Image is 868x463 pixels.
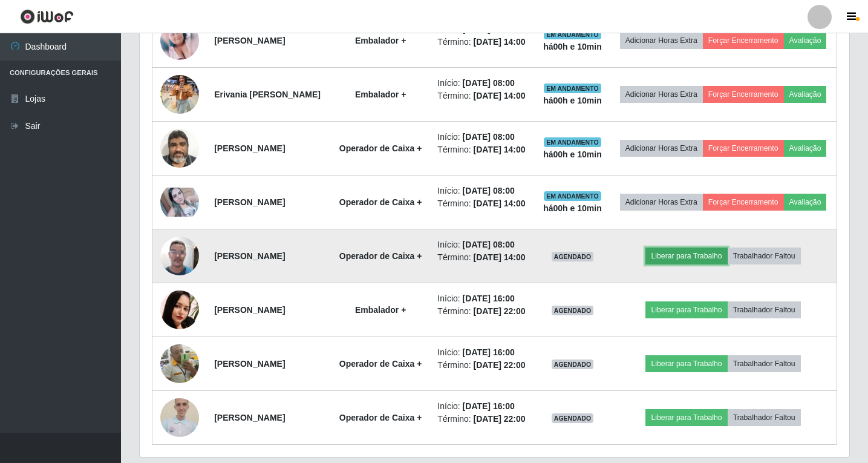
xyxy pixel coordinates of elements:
button: Trabalhador Faltou [728,301,801,318]
li: Início: [437,238,527,251]
li: Início: [437,292,527,305]
strong: [PERSON_NAME] [214,197,285,207]
img: 1625107347864.jpeg [160,122,199,174]
strong: [PERSON_NAME] [214,359,285,369]
button: Adicionar Horas Extra [620,194,703,211]
strong: há 00 h e 10 min [543,203,602,213]
button: Forçar Encerramento [703,86,784,103]
strong: Embalador + [355,90,406,99]
time: [DATE] 16:00 [463,294,515,303]
button: Forçar Encerramento [703,194,784,211]
li: Término: [437,413,527,425]
time: [DATE] 14:00 [473,199,525,208]
li: Início: [437,400,527,413]
strong: há 00 h e 10 min [543,96,602,105]
strong: Erivania [PERSON_NAME] [214,90,321,99]
img: 1668045195868.jpeg [160,188,199,217]
strong: Operador de Caixa + [339,197,422,207]
strong: Embalador + [355,36,406,45]
time: [DATE] 16:00 [463,347,515,357]
strong: Operador de Caixa + [339,413,422,422]
time: [DATE] 08:00 [463,240,515,249]
img: 1607202884102.jpeg [160,344,199,383]
li: Início: [437,346,527,359]
strong: Operador de Caixa + [339,143,422,153]
strong: [PERSON_NAME] [214,305,285,315]
img: CoreUI Logo [20,9,74,24]
li: Término: [437,251,527,264]
span: AGENDADO [552,413,594,423]
strong: [PERSON_NAME] [214,143,285,153]
strong: [PERSON_NAME] [214,413,285,422]
time: [DATE] 08:00 [463,78,515,88]
button: Liberar para Trabalho [645,301,727,318]
li: Início: [437,185,527,197]
button: Forçar Encerramento [703,32,784,49]
li: Término: [437,305,527,318]
time: [DATE] 14:00 [473,145,525,154]
button: Liberar para Trabalho [645,248,727,264]
button: Liberar para Trabalho [645,409,727,426]
button: Avaliação [784,194,827,211]
time: [DATE] 16:00 [463,401,515,411]
time: [DATE] 22:00 [473,414,525,424]
strong: há 00 h e 10 min [543,149,602,159]
span: AGENDADO [552,252,594,261]
li: Término: [437,90,527,102]
button: Avaliação [784,86,827,103]
li: Término: [437,143,527,156]
span: AGENDADO [552,306,594,315]
span: AGENDADO [552,360,594,369]
span: EM ANDAMENTO [544,191,601,201]
li: Término: [437,359,527,372]
strong: há 00 h e 10 min [543,42,602,51]
strong: Operador de Caixa + [339,359,422,369]
button: Trabalhador Faltou [728,248,801,264]
button: Avaliação [784,32,827,49]
time: [DATE] 14:00 [473,37,525,47]
img: 1753885080461.jpeg [160,291,199,329]
li: Término: [437,197,527,210]
button: Avaliação [784,140,827,157]
time: [DATE] 22:00 [473,360,525,370]
time: [DATE] 08:00 [463,186,515,195]
button: Liberar para Trabalho [645,355,727,372]
button: Adicionar Horas Extra [620,32,703,49]
strong: Embalador + [355,305,406,315]
span: EM ANDAMENTO [544,30,601,39]
img: 1756522276580.jpeg [160,68,199,120]
img: 1672088363054.jpeg [160,392,199,444]
li: Término: [437,36,527,48]
span: EM ANDAMENTO [544,137,601,147]
time: [DATE] 22:00 [473,306,525,316]
li: Início: [437,131,527,143]
button: Trabalhador Faltou [728,409,801,426]
span: EM ANDAMENTO [544,84,601,93]
strong: Operador de Caixa + [339,251,422,261]
li: Início: [437,77,527,90]
strong: [PERSON_NAME] [214,251,285,261]
button: Forçar Encerramento [703,140,784,157]
time: [DATE] 14:00 [473,91,525,100]
img: 1756246175860.jpeg [160,230,199,281]
button: Adicionar Horas Extra [620,140,703,157]
button: Trabalhador Faltou [728,355,801,372]
time: [DATE] 14:00 [473,252,525,262]
time: [DATE] 08:00 [463,132,515,142]
img: 1693706792822.jpeg [160,21,199,60]
strong: [PERSON_NAME] [214,36,285,45]
button: Adicionar Horas Extra [620,86,703,103]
